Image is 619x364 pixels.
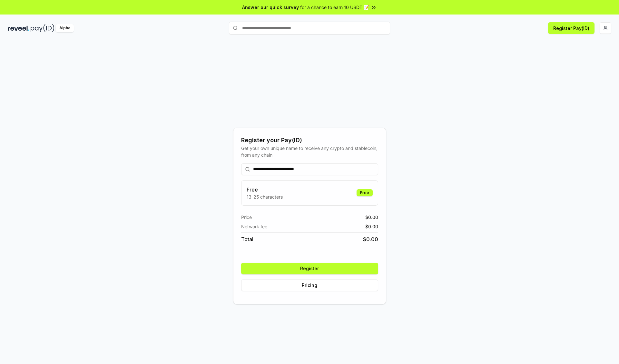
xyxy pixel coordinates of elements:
[363,235,378,243] span: $ 0.00
[241,145,378,158] div: Get your own unique name to receive any crypto and stablecoin, from any chain
[241,223,267,230] span: Network fee
[56,24,74,32] div: Alpha
[242,4,299,11] span: Answer our quick survey
[241,263,378,274] button: Register
[247,193,283,200] p: 13-25 characters
[300,4,369,11] span: for a chance to earn 10 USDT 📝
[365,214,378,221] span: $ 0.00
[241,136,378,145] div: Register your Pay(ID)
[241,280,378,291] button: Pricing
[31,24,54,32] img: pay_id
[357,189,373,196] div: Free
[247,186,283,193] h3: Free
[365,223,378,230] span: $ 0.00
[241,235,253,243] span: Total
[548,22,594,34] button: Register Pay(ID)
[8,24,29,32] img: reveel_dark
[241,214,252,221] span: Price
